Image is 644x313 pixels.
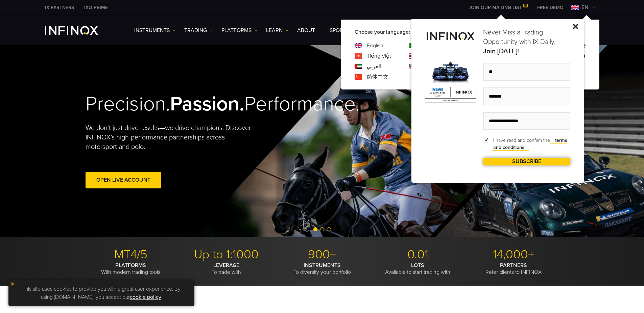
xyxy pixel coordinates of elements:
p: 900+ [277,247,367,262]
a: ABOUT [297,26,321,34]
a: Language [367,52,391,60]
strong: Join [DATE]! [483,47,570,56]
strong: Passion. [170,92,244,116]
span: en [579,3,591,11]
strong: PARTNERS [500,262,527,269]
a: INFINOX [40,4,79,11]
strong: INSTRUMENTS [304,262,341,269]
a: INFINOX MENU [532,4,569,11]
strong: LEVERAGE [213,262,239,269]
a: Language [367,42,383,50]
p: 0.01 [373,247,463,262]
p: Up to 1:1000 [181,247,272,262]
p: To diversify your portfolio [277,262,367,276]
a: Open Live Account [86,172,161,188]
p: We don't just drive results—we drive champions. Discover INFINOX’s high-performance partnerships ... [86,123,256,152]
a: SPONSORSHIPS [330,26,368,34]
a: SUBSCRIBE [483,158,570,165]
a: INFINOX [79,4,113,11]
p: 14,000+ [468,247,559,262]
p: To trade with [181,262,272,276]
span: Go to slide 1 [313,227,317,231]
a: Instruments [134,26,176,34]
span: Go to slide 3 [327,227,331,231]
p: Never Miss a Trading Opportunity with IX Daily. [483,28,570,56]
p: Choose your language: [355,28,586,36]
p: Available to start trading with [373,262,463,276]
p: This site uses cookies to provide you with a great user experience. By using [DOMAIN_NAME], you a... [12,283,191,303]
a: Learn [266,26,289,34]
h2: Precision. Performance. [86,92,299,116]
a: TRADING [184,26,213,34]
a: cookie policy [130,294,161,301]
strong: PLATFORMS [115,262,146,269]
span: Go to slide 2 [320,227,324,231]
a: INFINOX Logo [45,26,114,35]
p: With modern trading tools [86,262,176,276]
a: JOIN OUR MAILING LIST [463,5,532,10]
strong: LOTS [411,262,424,269]
a: Language [367,73,388,81]
a: Language [367,62,381,71]
p: Refer clients to INFINOX [468,262,559,276]
p: MT4/5 [86,247,176,262]
span: I have read and confirm the . [483,137,570,151]
img: yellow close icon [10,282,15,286]
a: PLATFORMS [221,26,258,34]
